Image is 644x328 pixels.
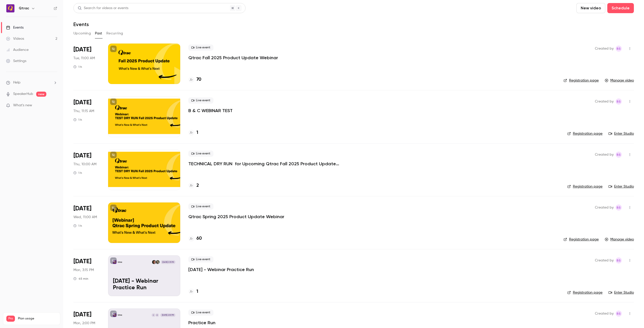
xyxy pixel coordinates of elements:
[73,109,94,114] span: Thu, 11:15 AM
[609,184,634,189] a: Enter Studio
[73,277,88,281] div: 45 min
[51,103,57,108] iframe: Noticeable Trigger
[73,224,82,228] div: 1 h
[188,320,215,326] a: Practice Run
[616,152,622,158] span: Barry Strauss
[188,129,198,136] a: 1
[73,255,100,296] div: May 19 Mon, 3:15 PM (America/Los Angeles)
[188,256,213,262] span: Live event
[160,313,175,317] span: [DATE] 2:00 PM
[6,80,57,85] li: help-dropdown-opener
[78,6,128,11] div: Search for videos or events
[36,92,46,97] span: new
[196,182,199,189] h4: 2
[607,3,634,13] button: Schedule
[18,317,57,321] span: Plan usage
[196,235,202,242] h4: 60
[73,268,94,273] span: Mon, 3:15 PM
[73,204,91,213] span: [DATE]
[188,214,284,220] a: Qtrac Spring 2025 Product Update Webinar
[617,257,621,263] span: BS
[73,65,82,69] div: 1 h
[6,316,15,322] span: Pro
[188,203,213,210] span: Live event
[6,4,14,12] img: Qtrac
[73,152,91,160] span: [DATE]
[616,311,622,317] span: Barry Strauss
[156,260,159,264] img: Yoni Lavi
[73,321,95,326] span: Mon, 2:00 PM
[73,257,91,265] span: [DATE]
[73,44,100,84] div: Sep 16 Tue, 11:00 AM (America/Los Angeles)
[576,3,605,13] button: New video
[567,184,602,189] a: Registration page
[188,288,198,295] a: 1
[188,45,213,51] span: Live event
[73,96,100,137] div: Sep 11 Thu, 11:15 AM (America/Los Angeles)
[106,29,123,37] button: Recurring
[73,98,91,107] span: [DATE]
[617,152,621,158] span: BS
[188,182,199,189] a: 2
[563,237,599,242] a: Registration page
[616,204,622,211] span: Barry Strauss
[188,151,213,157] span: Live event
[188,235,202,242] a: 60
[118,261,122,263] p: Qtrac
[567,290,602,295] a: Registration page
[609,131,634,136] a: Enter Studio
[73,215,97,220] span: Wed, 11:00 AM
[152,260,156,264] img: Chrisophe Pla
[73,118,82,122] div: 1 h
[113,278,175,291] p: [DATE] - Webinar Practice Run
[19,6,29,11] h6: Qtrac
[155,313,159,317] div: B
[151,313,155,317] div: C
[595,98,614,105] span: Created by
[188,108,233,114] a: B & C WEBINAR TEST
[6,36,24,41] div: Videos
[188,310,213,316] span: Live event
[616,257,622,263] span: Barry Strauss
[95,29,102,37] button: Past
[188,55,278,61] a: Qtrac Fall 2025 Product Update Webinar
[567,131,602,136] a: Registration page
[73,311,91,319] span: [DATE]
[188,161,340,167] a: TECHNICAL DRY RUN for Upcoming Qtrac Fall 2025 Product Update Webinar
[595,204,614,211] span: Created by
[6,25,24,30] div: Events
[617,98,621,105] span: BS
[6,47,29,52] div: Audience
[196,76,201,83] h4: 70
[617,204,621,211] span: BS
[188,266,254,273] a: [DATE] - Webinar Practice Run
[605,78,634,83] a: Manage video
[73,21,89,27] h1: Events
[118,314,122,316] p: Qtrac
[13,91,33,97] a: SpeakerHub
[196,288,198,295] h4: 1
[617,46,621,52] span: BS
[595,311,614,317] span: Created by
[595,152,614,158] span: Created by
[605,237,634,242] a: Manage video
[108,255,180,296] a: May 21, 2025 - Webinar Practice Run QtracYoni LaviChrisophe Pla[DATE] 3:15 PM[DATE] - Webinar Pra...
[595,46,614,52] span: Created by
[616,98,622,105] span: Barry Strauss
[13,103,32,108] span: What's new
[73,150,100,190] div: Sep 11 Thu, 10:00 AM (America/Los Angeles)
[609,290,634,295] a: Enter Studio
[6,58,26,64] div: Settings
[616,46,622,52] span: Barry Strauss
[188,76,201,83] a: 70
[73,29,91,37] button: Upcoming
[617,311,621,317] span: BS
[13,80,21,85] span: Help
[73,162,96,167] span: Thu, 10:00 AM
[73,202,100,243] div: May 21 Wed, 11:00 AM (America/Los Angeles)
[73,171,82,175] div: 1 h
